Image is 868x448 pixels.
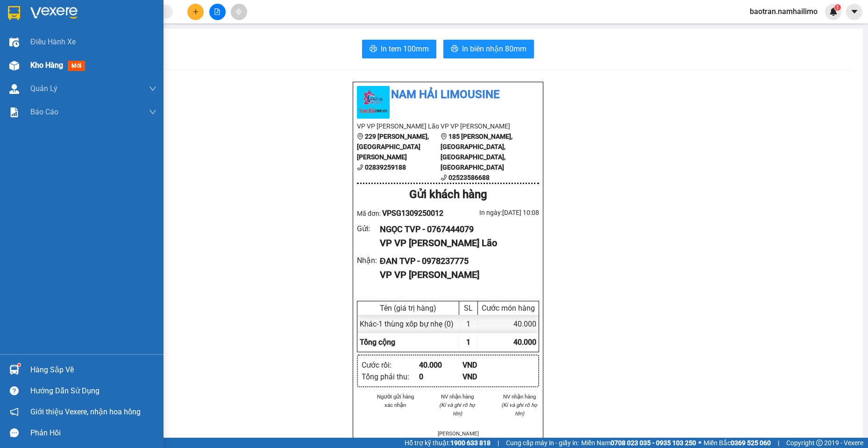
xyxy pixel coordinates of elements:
button: file-add [209,4,226,20]
img: warehouse-icon [9,365,19,375]
span: | [778,438,779,448]
span: 40.000 [513,338,536,347]
span: VPSG1309250012 [382,209,443,218]
button: plus [187,4,204,20]
div: Cước món hàng [480,304,536,313]
img: icon-new-feature [829,7,838,16]
strong: 0369 525 060 [731,439,771,447]
span: down [149,108,157,116]
b: 229 [PERSON_NAME], [GEOGRAPHIC_DATA][PERSON_NAME] [357,133,429,161]
div: 40.000 [478,315,539,333]
i: (Kí và ghi rõ họ tên) [439,402,475,417]
img: warehouse-icon [9,84,19,94]
img: logo.jpg [357,86,390,119]
span: aim [235,8,242,15]
span: printer [451,45,458,54]
button: aim [231,4,247,20]
div: Tên (giá trị hàng) [360,304,456,313]
span: message [10,428,19,437]
div: Hướng dẫn sử dụng [30,384,157,398]
span: Khác - 1 thùng xốp bự nhẹ (0) [360,320,454,328]
span: Tổng cộng [360,338,395,347]
span: mới [68,61,85,71]
li: Người gửi hàng xác nhận [376,392,415,409]
div: 1 [459,315,478,333]
span: notification [10,407,19,416]
span: Điều hành xe [30,36,76,48]
span: Miền Nam [581,438,696,448]
span: environment [357,133,363,140]
span: phone [357,164,363,171]
div: SL [462,304,475,313]
span: file-add [214,8,221,15]
div: ĐAN TVP - 0978237775 [380,255,532,268]
div: Phản hồi [30,426,157,440]
span: Giới thiệu Vexere, nhận hoa hồng [30,406,141,418]
div: Cước rồi : [362,359,419,371]
strong: 1900 633 818 [450,439,491,447]
strong: 0708 023 035 - 0935 103 250 [611,439,696,447]
span: 1 [836,4,839,11]
div: VND [462,371,506,383]
li: Nam Hải Limousine [5,5,135,40]
div: Nhận : [357,255,380,266]
span: copyright [816,440,823,446]
span: Miền Bắc [704,438,771,448]
img: warehouse-icon [9,61,19,71]
img: warehouse-icon [9,37,19,47]
span: | [498,438,499,448]
div: Tổng phải thu : [362,371,419,383]
div: Mã đơn: [357,207,448,219]
div: 40.000 [419,359,462,371]
span: down [149,85,157,92]
b: 185 [PERSON_NAME], [GEOGRAPHIC_DATA], [GEOGRAPHIC_DATA], [GEOGRAPHIC_DATA] [441,133,512,171]
span: baotran.namhailimo [742,6,825,17]
li: NV nhận hàng [499,392,539,401]
li: VP VP [PERSON_NAME] Lão [5,50,64,81]
img: logo-vxr [8,6,20,20]
img: solution-icon [9,107,19,117]
span: Báo cáo [30,106,58,118]
span: In biên nhận 80mm [462,43,526,55]
li: VP VP [PERSON_NAME] [64,50,124,71]
span: caret-down [850,7,859,16]
button: printerIn biên nhận 80mm [443,40,534,58]
i: (Kí và ghi rõ họ tên) [501,402,537,417]
li: [PERSON_NAME] [438,429,477,438]
span: environment [441,133,447,140]
li: VP VP [PERSON_NAME] Lão [357,121,441,131]
span: question-circle [10,386,19,395]
li: Nam Hải Limousine [357,86,539,104]
div: VP VP [PERSON_NAME] [380,268,532,282]
sup: 1 [834,4,841,11]
span: Quản Lý [30,83,57,94]
span: printer [370,45,377,54]
li: NV nhận hàng [438,392,477,401]
b: 02523586688 [448,174,490,181]
div: NGỌC TVP - 0767444079 [380,223,532,236]
span: ⚪️ [698,441,701,445]
img: logo.jpg [5,5,37,37]
span: Cung cấp máy in - giấy in: [506,438,579,448]
div: Gửi khách hàng [357,186,539,204]
span: 1 [466,338,470,347]
li: VP VP [PERSON_NAME] [441,121,524,131]
sup: 1 [18,363,21,366]
span: plus [192,8,199,15]
span: phone [441,174,447,181]
div: 0 [419,371,462,383]
div: Gửi : [357,223,380,235]
div: Hàng sắp về [30,363,157,377]
button: caret-down [846,4,862,20]
b: 02839259188 [365,164,406,171]
div: In ngày: [DATE] 10:08 [448,207,539,218]
div: VP VP [PERSON_NAME] Lão [380,236,532,250]
span: In tem 100mm [381,43,429,55]
div: VND [462,359,506,371]
span: Hỗ trợ kỹ thuật: [405,438,491,448]
span: Kho hàng [30,61,63,70]
button: printerIn tem 100mm [362,40,436,58]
